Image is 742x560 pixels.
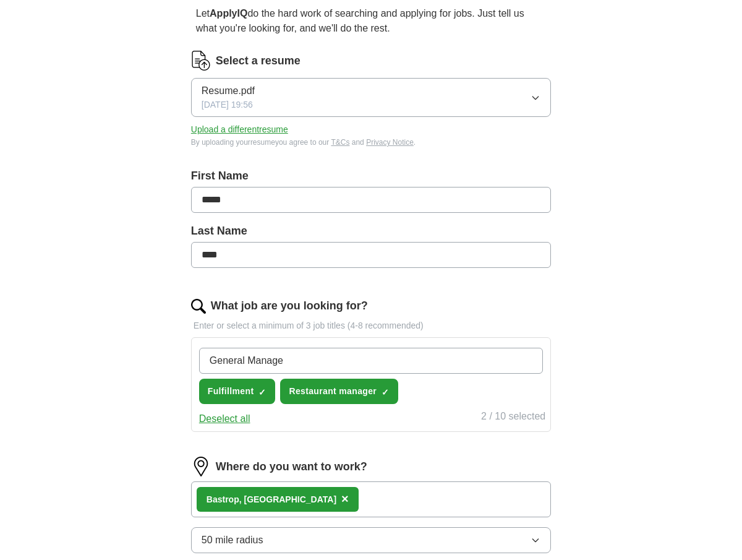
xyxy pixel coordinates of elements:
[331,138,349,147] a: T&Cs
[191,137,551,148] div: By uploading your resume you agree to our and .
[191,51,211,71] img: CV Icon
[341,490,349,509] button: ×
[280,379,398,404] button: Restaurant manager✓
[382,387,389,397] span: ✓
[191,123,288,136] button: Upload a differentresume
[216,459,367,475] label: Where do you want to work?
[211,298,368,314] label: What job are you looking for?
[208,385,254,398] span: Fulfillment
[202,84,255,98] span: Resume.pdf
[199,411,250,426] button: Deselect all
[366,138,414,147] a: Privacy Notice
[199,379,276,404] button: Fulfillment✓
[191,319,551,332] p: Enter or select a minimum of 3 job titles (4-8 recommended)
[341,492,349,506] span: ×
[481,409,545,426] div: 2 / 10 selected
[202,98,253,111] span: [DATE] 19:56
[191,299,206,314] img: search.png
[258,387,266,397] span: ✓
[191,78,551,117] button: Resume.pdf[DATE] 19:56
[202,533,263,548] span: 50 mile radius
[207,494,229,504] strong: Bastr
[191,527,551,553] button: 50 mile radius
[191,457,211,476] img: location.png
[216,53,301,69] label: Select a resume
[199,348,543,374] input: Type a job title and press enter
[289,385,377,398] span: Restaurant manager
[191,223,551,239] label: Last Name
[191,168,551,184] label: First Name
[207,493,336,506] div: op, [GEOGRAPHIC_DATA]
[210,8,247,19] strong: ApplyIQ
[191,1,551,41] p: Let do the hard work of searching and applying for jobs. Just tell us what you're looking for, an...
